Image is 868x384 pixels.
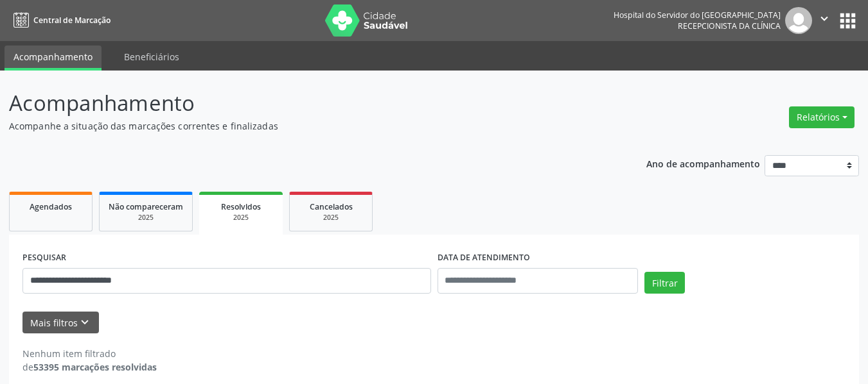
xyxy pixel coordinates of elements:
[785,7,812,34] img: img
[22,312,99,334] button: Mais filtroskeyboard_arrow_down
[22,360,157,374] div: de
[438,248,530,268] label: DATA DE ATENDIMENTO
[33,361,157,373] strong: 53395 marcações resolvidas
[646,155,760,171] p: Ano de acompanhamento
[310,201,353,212] span: Cancelados
[4,46,102,71] a: Acompanhamento
[9,10,111,31] a: Central de Marcação
[817,12,831,26] i: 
[614,10,781,21] div: Hospital do Servidor do [GEOGRAPHIC_DATA]
[9,87,604,119] p: Acompanhamento
[22,248,66,268] label: PESQUISAR
[299,213,363,222] div: 2025
[33,15,111,26] span: Central de Marcação
[208,213,274,222] div: 2025
[837,10,859,32] button: apps
[115,46,188,68] a: Beneficiários
[22,347,157,360] div: Nenhum item filtrado
[678,21,781,31] span: Recepcionista da clínica
[30,201,72,212] span: Agendados
[109,213,183,222] div: 2025
[109,201,183,212] span: Não compareceram
[812,7,837,34] button: 
[9,119,604,133] p: Acompanhe a situação das marcações correntes e finalizadas
[644,272,685,294] button: Filtrar
[789,106,855,128] button: Relatórios
[78,315,92,330] i: keyboard_arrow_down
[221,201,261,212] span: Resolvidos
